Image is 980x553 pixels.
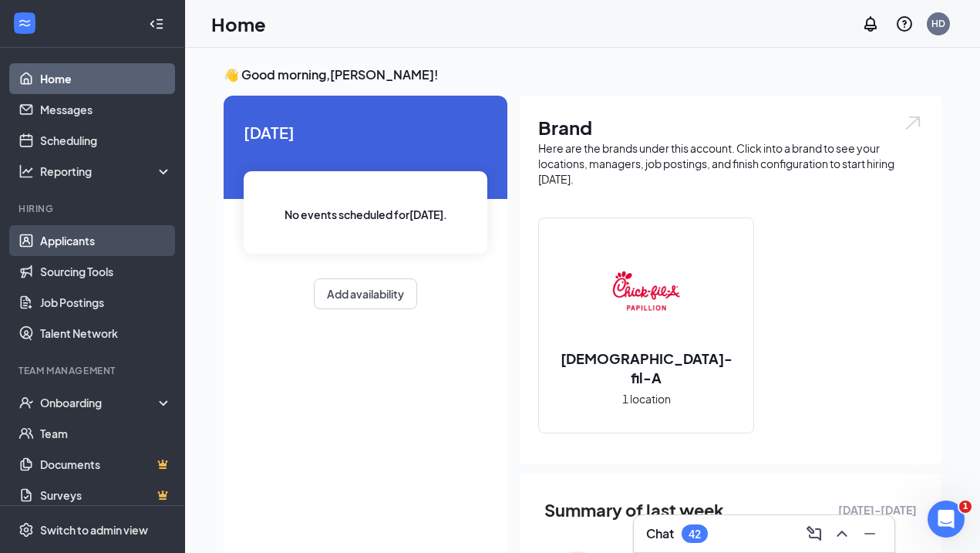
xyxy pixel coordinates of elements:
svg: ComposeMessage [805,524,823,543]
div: Here are the brands under this account. Click into a brand to see your locations, managers, job p... [538,140,923,187]
span: [DATE] [244,120,487,144]
a: Talent Network [40,318,172,349]
div: Reporting [40,164,173,179]
div: 42 [689,528,701,541]
div: Team Management [19,364,169,377]
span: No events scheduled for [DATE] . [285,206,447,223]
svg: ChevronUp [833,524,851,543]
h1: Brand [538,114,923,140]
img: open.6027fd2a22e1237b5b06.svg [903,114,923,132]
a: SurveysCrown [40,480,172,511]
button: Minimize [857,521,882,546]
span: 1 location [622,390,671,407]
svg: Settings [19,522,34,538]
h1: Home [211,11,266,37]
svg: QuestionInfo [895,15,914,33]
a: Sourcing Tools [40,256,172,287]
svg: UserCheck [19,395,34,410]
svg: Analysis [19,164,34,179]
iframe: Intercom live chat [928,501,965,538]
button: ChevronUp [830,521,854,546]
a: DocumentsCrown [40,449,172,480]
div: HD [931,17,945,30]
h3: Chat [646,525,674,542]
svg: Notifications [861,15,880,33]
svg: Collapse [149,16,164,32]
a: Team [40,418,172,449]
span: 1 [959,501,972,513]
h3: 👋 Good morning, [PERSON_NAME] ! [224,66,941,83]
div: Switch to admin view [40,522,148,538]
div: Onboarding [40,395,159,410]
a: Job Postings [40,287,172,318]
button: Add availability [314,278,417,309]
span: Summary of last week [544,497,724,524]
a: Scheduling [40,125,172,156]
a: Home [40,63,172,94]
div: Hiring [19,202,169,215]
a: Messages [40,94,172,125]
svg: Minimize [860,524,879,543]
svg: WorkstreamLogo [17,15,32,31]
span: [DATE] - [DATE] [838,501,917,518]
a: Applicants [40,225,172,256]
button: ComposeMessage [802,521,827,546]
h2: [DEMOGRAPHIC_DATA]-fil-A [539,349,753,387]
img: Chick-fil-A [597,244,695,342]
